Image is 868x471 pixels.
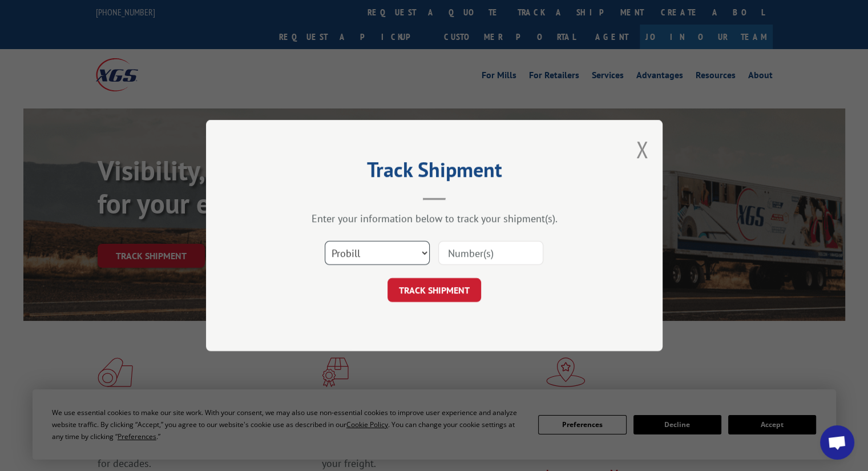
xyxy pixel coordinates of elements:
div: Enter your information below to track your shipment(s). [263,212,605,225]
input: Number(s) [438,241,543,265]
div: Open chat [820,425,854,460]
h2: Track Shipment [263,162,605,183]
button: TRACK SHIPMENT [387,278,481,302]
button: Close modal [636,134,648,164]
